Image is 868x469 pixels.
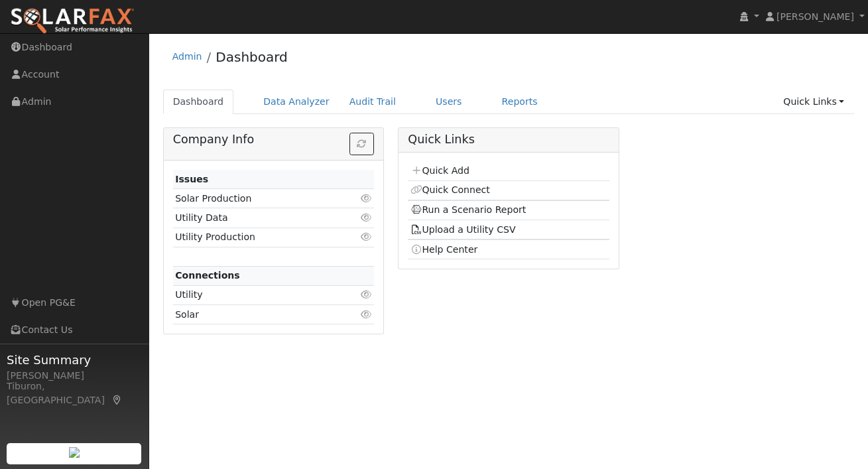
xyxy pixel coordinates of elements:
strong: Connections [175,270,240,281]
a: Data Analyzer [253,90,340,114]
a: Quick Add [410,165,469,176]
i: Click to view [360,310,372,319]
h5: Company Info [173,133,374,147]
a: Map [111,395,123,405]
i: Click to view [360,232,372,241]
span: Site Summary [7,351,142,369]
h5: Quick Links [408,133,609,147]
td: Utility [173,285,341,304]
a: Users [426,90,472,114]
td: Utility Data [173,208,341,228]
td: Solar [173,305,341,324]
div: [PERSON_NAME] [7,369,142,383]
td: Utility Production [173,228,341,247]
div: Tiburon, [GEOGRAPHIC_DATA] [7,379,142,407]
img: SolarFax [10,7,135,35]
td: Solar Production [173,189,341,208]
a: Dashboard [163,90,234,114]
a: Run a Scenario Report [410,204,527,215]
a: Audit Trail [340,90,406,114]
a: Quick Connect [410,184,490,195]
i: Click to view [360,290,372,299]
a: Admin [172,51,202,62]
a: Quick Links [773,90,854,114]
img: retrieve [69,447,80,458]
a: Help Center [410,244,478,255]
a: Dashboard [216,49,288,65]
a: Reports [492,90,548,114]
a: Upload a Utility CSV [410,224,516,235]
span: [PERSON_NAME] [776,11,854,22]
i: Click to view [360,213,372,222]
i: Click to view [360,194,372,203]
strong: Issues [175,174,208,184]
